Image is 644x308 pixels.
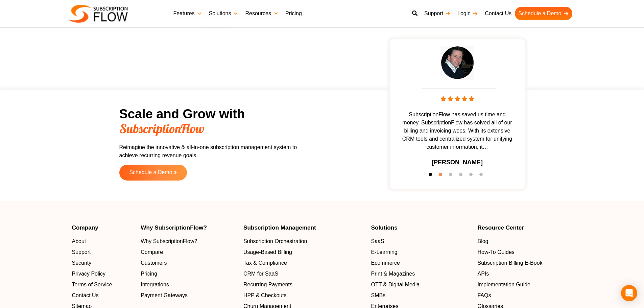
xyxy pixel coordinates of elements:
a: Subscription Billing E-Book [477,259,572,267]
span: Usage-Based Billing [243,248,292,256]
span: Security [72,259,92,267]
a: Usage-Based Billing [243,248,364,256]
span: Blog [477,237,488,245]
span: Pricing [141,270,157,278]
img: Subscriptionflow [69,5,128,23]
a: Privacy Policy [72,270,134,278]
span: Customers [141,259,167,267]
span: Terms of Service [72,281,112,289]
span: Compare [141,248,163,256]
a: Blog [477,237,572,245]
span: Recurring Payments [243,281,292,289]
a: Pricing [282,7,305,20]
span: APIs [477,270,489,278]
a: Compare [141,248,237,256]
h4: Solutions [371,225,471,231]
button: 5 of 6 [469,173,476,180]
a: Login [454,7,481,20]
a: E-Learning [371,248,471,256]
a: Contact Us [481,7,515,20]
span: FAQs [477,291,491,300]
a: Resources [242,7,282,20]
span: Subscription Billing E-Book [477,259,542,267]
span: Why SubscriptionFlow? [141,237,197,245]
a: Print & Magazines [371,270,471,278]
span: Support [72,248,91,256]
span: Schedule a Demo [129,170,172,175]
span: Tax & Compliance [243,259,287,267]
span: SMBs [371,291,385,300]
a: Support [421,7,454,20]
button: 3 of 6 [449,173,456,180]
span: How-To Guides [477,248,514,256]
span: HPP & Checkouts [243,291,287,300]
span: SubscriptionFlow has saved us time and money. SubscriptionFlow has solved all of our billing and ... [393,111,522,151]
a: Recurring Payments [243,281,364,289]
span: E-Learning [371,248,397,256]
h3: [PERSON_NAME] [432,158,483,167]
a: Schedule a Demo [119,165,187,181]
a: Payment Gateways [141,291,237,300]
h4: Subscription Management [243,225,364,231]
span: Print & Magazines [371,270,415,278]
a: SMBs [371,291,471,300]
span: Ecommerce [371,259,400,267]
a: Support [72,248,134,256]
h4: Resource Center [477,225,572,231]
a: Subscription Orchestration [243,237,364,245]
a: Terms of Service [72,281,134,289]
button: 4 of 6 [459,173,466,180]
button: 1 of 6 [429,173,435,180]
span: Subscription Orchestration [243,237,307,245]
a: Security [72,259,134,267]
div: Open Intercom Messenger [621,285,637,301]
span: Integrations [141,281,169,289]
a: FAQs [477,291,572,300]
a: Integrations [141,281,237,289]
a: CRM for SaaS [243,270,364,278]
a: Schedule a Demo [515,7,572,20]
span: CRM for SaaS [243,270,278,278]
a: Pricing [141,270,237,278]
span: Implementation Guide [477,281,530,289]
a: Features [170,7,206,20]
a: How-To Guides [477,248,572,256]
span: Payment Gateways [141,291,188,300]
span: Privacy Policy [72,270,106,278]
img: testimonial [440,46,474,80]
a: SaaS [371,237,471,245]
button: 2 of 6 [439,173,446,180]
a: Contact Us [72,291,134,300]
a: Tax & Compliance [243,259,364,267]
a: Customers [141,259,237,267]
img: stars [440,96,474,101]
p: Reimagine the innovative & all-in-one subscription management system to achieve recurring revenue... [119,143,305,160]
h4: Why SubscriptionFlow? [141,225,237,231]
span: SaaS [371,237,384,245]
button: 6 of 6 [479,173,486,180]
span: Contact Us [72,291,99,300]
a: Implementation Guide [477,281,572,289]
span: OTT & Digital Media [371,281,420,289]
a: HPP & Checkouts [243,291,364,300]
h2: Scale and Grow with [119,107,305,137]
a: OTT & Digital Media [371,281,471,289]
a: About [72,237,134,245]
h4: Company [72,225,134,231]
a: Ecommerce [371,259,471,267]
a: Why SubscriptionFlow? [141,237,237,245]
span: SubscriptionFlow [119,120,204,137]
a: APIs [477,270,572,278]
a: Solutions [206,7,242,20]
span: About [72,237,86,245]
